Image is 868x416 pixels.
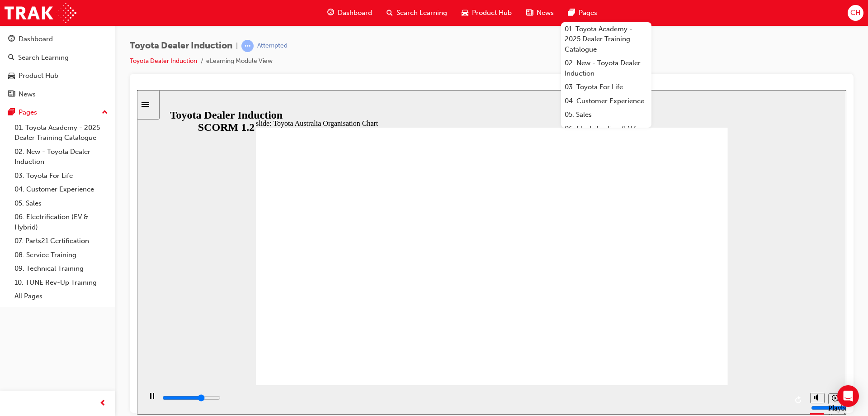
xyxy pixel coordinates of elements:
[379,4,454,22] a: search-iconSearch Learning
[8,72,15,80] span: car-icon
[4,49,112,66] a: Search Learning
[387,7,393,19] span: search-icon
[11,182,112,196] a: 04. Customer Experience
[206,56,273,67] li: eLearning Module View
[561,4,604,22] a: pages-iconPages
[338,8,372,18] span: Dashboard
[8,91,15,99] span: news-icon
[691,303,705,314] button: Playback speed
[561,56,651,80] a: 02. New - Toyota Dealer Induction
[11,169,112,183] a: 03. Toyota For Life
[561,80,651,94] a: 03. Toyota For Life
[99,398,106,409] span: prev-icon
[4,29,112,104] button: DashboardSearch LearningProduct HubNews
[691,314,705,330] div: Playback Speed
[11,289,112,303] a: All Pages
[11,145,112,169] a: 02. New - Toyota Dealer Induction
[4,86,112,103] a: News
[561,22,651,57] a: 01. Toyota Academy - 2025 Dealer Training Catalogue
[19,71,58,81] div: Product Hub
[655,303,669,317] button: Replay (Ctrl+Alt+R)
[4,104,112,121] button: Pages
[5,295,669,325] div: playback controls
[837,385,859,407] div: Open Intercom Messenger
[11,262,112,276] a: 09. Technical Training
[4,67,112,84] a: Product Hub
[568,7,575,19] span: pages-icon
[320,4,379,22] a: guage-iconDashboard
[19,34,53,44] div: Dashboard
[102,107,108,119] span: up-icon
[674,314,732,321] input: volume
[19,107,37,118] div: Pages
[8,54,14,62] span: search-icon
[18,53,69,63] div: Search Learning
[11,196,112,210] a: 05. Sales
[130,41,232,51] span: Toyota Dealer Induction
[669,295,705,325] div: misc controls
[11,121,112,145] a: 01. Toyota Academy - 2025 Dealer Training Catalogue
[850,8,860,18] span: CH
[579,8,597,18] span: Pages
[561,122,651,146] a: 06. Electrification (EV & Hybrid)
[454,4,519,22] a: car-iconProduct Hub
[25,304,84,311] input: slide progress
[11,248,112,262] a: 08. Service Training
[257,42,288,50] div: Attempted
[462,7,468,19] span: car-icon
[673,303,688,313] button: Mute (Ctrl+Alt+M)
[396,8,447,18] span: Search Learning
[8,35,15,43] span: guage-icon
[537,8,554,18] span: News
[11,210,112,234] a: 06. Electrification (EV & Hybrid)
[4,31,112,48] a: Dashboard
[11,276,112,290] a: 10. TUNE Rev-Up Training
[241,40,254,52] span: learningRecordVerb_ATTEMPT-icon
[327,7,334,19] span: guage-icon
[19,89,36,100] div: News
[519,4,561,22] a: news-iconNews
[130,57,197,65] a: Toyota Dealer Induction
[5,302,20,318] button: Pause (Ctrl+Alt+P)
[8,109,15,117] span: pages-icon
[472,8,512,18] span: Product Hub
[561,108,651,122] a: 05. Sales
[848,5,863,21] button: CH
[561,94,651,108] a: 04. Customer Experience
[526,7,533,19] span: news-icon
[5,3,76,23] img: Trak
[236,41,238,51] span: |
[11,234,112,248] a: 07. Parts21 Certification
